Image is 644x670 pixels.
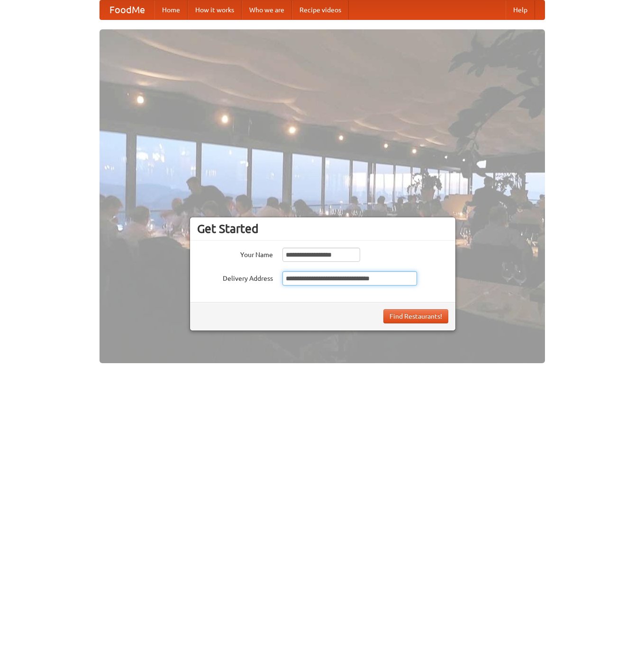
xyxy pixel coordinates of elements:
button: Find Restaurants! [383,309,448,323]
label: Your Name [197,248,273,259]
a: Help [506,0,535,19]
a: FoodMe [100,0,154,19]
a: Who we are [242,0,292,19]
a: Recipe videos [292,0,349,19]
h3: Get Started [197,222,448,236]
a: How it works [188,0,242,19]
a: Home [154,0,188,19]
label: Delivery Address [197,271,273,283]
